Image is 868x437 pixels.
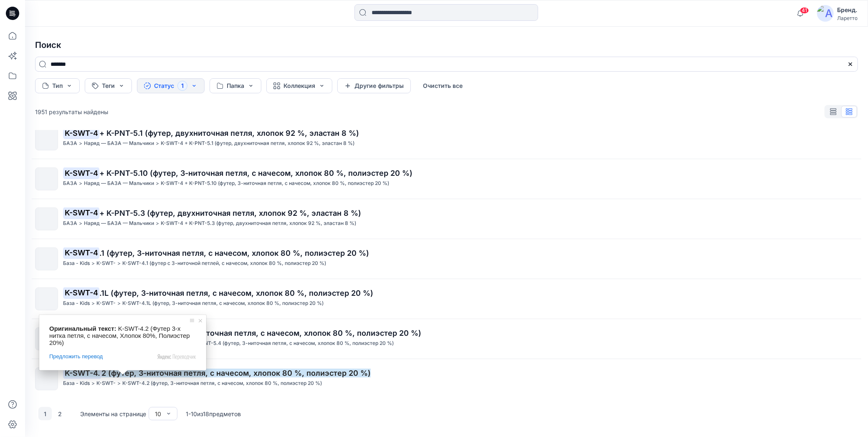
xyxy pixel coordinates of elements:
ya-tr-span: K-SWT- [96,260,116,266]
ya-tr-span: Бренд. [837,6,857,13]
ya-tr-span: + K-PNT-5.1 (футер, двухниточная петля, хлопок 92 %, эластан 8 %) [99,129,359,137]
ya-tr-span: K-SWT-4 [65,129,98,137]
ya-tr-span: Наряд — БАЗА — Мальчики [84,220,154,226]
a: K-SWT-4.1 (футер, 3-ниточная петля, с начесом, хлопок 80 %, полиэстер 20 %)База - Kids>K-SWT->K-S... [30,242,863,275]
p: > [117,299,121,308]
p: K-SWT-4.1L + K-PNT-5.4 (футер, 3-ниточная петля, с начесом, хлопок 80 %, полиэстер 20 %) [161,339,394,348]
span: K-SWT-4.2 (Футер 3-х нитка петля, с начесом, Хлопок 80%, Полиэстер 20%) [49,325,192,346]
p: K-SWT-4 + K-PNT-5.3 (футер, двухниточная петля, хлопок 92 %, эластан 8 %) [161,219,356,228]
p: > [79,219,82,228]
ya-tr-span: K-SWT-4. [65,369,100,377]
a: K-SWT-4.2 (футер, 3-ниточная петля, с начесом, хлопок 80 %, полиэстер 20 %)База - Kids>K-SWT->K-S... [30,362,863,395]
button: 2 [53,407,67,420]
a: K-SWT-4.1L + K-PNT-5.4 (футер, 3-ниточная петля, с начесом, хлопок 80 %, полиэстер 20 %)БАЗА>Наря... [30,322,863,355]
ya-tr-span: 1 [186,410,188,417]
p: БАЗА [63,139,77,148]
p: Наряд — БАЗА — Мальчики [84,219,154,228]
ya-tr-span: + K-PNT-5.3 (футер, двухниточная петля, хлопок 92 %, эластан 8 %) [99,209,361,217]
ya-tr-span: K-SWT- [96,300,116,306]
p: База - Kids [63,379,90,388]
p: > [117,379,121,388]
ya-tr-span: База - Kids [63,260,90,266]
p: K-SWT-4.1 (футер с 3-ниточной петлей, с начесом, хлопок 80 %, полиэстер 20 %) [122,259,326,268]
ya-tr-span: БАЗА [63,220,77,226]
p: K-SWT-4 + K-PNT-5.10 (футер, 3-ниточная петля, с начесом, хлопок 80 %, полиэстер 20 %) [161,179,389,188]
span: Предложить перевод [49,353,103,360]
a: K-SWT-4+ K-PNT-5.10 (футер, 3-ниточная петля, с начесом, хлопок 80 %, полиэстер 20 %)БАЗА>Наряд —... [30,162,863,195]
p: Наряд — БАЗА — Мальчики [84,179,154,188]
ya-tr-span: K-SWT-4.1L + K-PNT-5.4 (футер, 3-ниточная петля, с начесом, хлопок 80 %, полиэстер 20 %) [161,340,394,346]
p: K-SWT-4.2 (футер, 3-ниточная петля, с начесом, хлопок 80 %, полиэстер 20 %) [122,379,322,388]
button: Статус1 [137,78,205,93]
button: Тип [35,78,80,93]
ya-tr-span: Элементы на странице [80,410,146,417]
p: > [91,299,95,308]
p: База - Kids [63,299,90,308]
div: 10 [155,410,161,418]
span: Оригинальный текст: [49,325,116,332]
p: K-SWT- [96,299,116,308]
ya-tr-span: БАЗА [63,140,77,146]
ya-tr-span: .1 (футер, 3-ниточная петля, с начесом, хлопок 80 %, полиэстер 20 %) [99,249,369,257]
ya-tr-span: K-SWT-4 + K-PNT-5.3 (футер, двухниточная петля, хлопок 92 %, эластан 8 %) [161,220,356,226]
p: K-SWT-4 + K-PNT-5.1 (футер, двухниточная петля, хлопок 92 %, эластан 8 %) [161,139,354,148]
p: > [91,259,95,268]
ya-tr-span: + K-PNT-5.10 (футер, 3-ниточная петля, с начесом, хлопок 80 %, полиэстер 20 %) [99,169,412,177]
ya-tr-span: 2 (футер, 3-ниточная петля, с начесом, хлопок 80 %, полиэстер 20 %) [101,369,371,377]
ya-tr-span: K-SWT-4.1 (футер с 3-ниточной петлей, с начесом, хлопок 80 %, полиэстер 20 %) [122,260,326,266]
ya-tr-span: 18 [203,410,209,417]
ya-tr-span: результаты найдены [49,108,108,115]
ya-tr-span: Поиск [35,40,61,50]
ya-tr-span: из [197,410,203,417]
p: > [91,379,95,388]
ya-tr-span: 1951 [35,108,47,115]
ya-tr-span: Очистить все [423,81,463,90]
img: аватар [817,5,834,22]
ya-tr-span: K-SWT-4 [65,169,98,177]
a: K-SWT-4.1L (футер, 3-ниточная петля, с начесом, хлопок 80 %, полиэстер 20 %)База - Kids>K-SWT->K-... [30,282,863,315]
p: Наряд — БАЗА — Мальчики [84,139,154,148]
ya-tr-span: .1L + K-PNT-5.4 (футер, 3-ниточная петля, с начесом, хлопок 80 %, полиэстер 20 %) [99,329,421,337]
a: K-SWT-4+ K-PNT-5.3 (футер, двухниточная петля, хлопок 92 %, эластан 8 %)БАЗА>Наряд — БАЗА — Мальч... [30,202,863,235]
p: > [79,139,82,148]
ya-tr-span: 10 [191,410,197,417]
ya-tr-span: K-SWT-4 [65,289,98,297]
p: База - Kids [63,259,90,268]
ya-tr-span: Наряд — БАЗА — Мальчики [84,140,154,146]
button: Коллекция [266,78,332,93]
ya-tr-span: - [188,410,191,417]
span: 41 [800,7,809,14]
ya-tr-span: Ларетто [837,15,858,21]
p: > [117,259,121,268]
ya-tr-span: предметов [209,410,241,417]
ya-tr-span: .1L (футер, 3-ниточная петля, с начесом, хлопок 80 %, полиэстер 20 %) [99,289,373,297]
p: > [156,139,159,148]
a: K-SWT-4+ K-PNT-5.1 (футер, двухниточная петля, хлопок 92 %, эластан 8 %)БАЗА>Наряд — БАЗА — Мальч... [30,122,863,155]
ya-tr-span: БАЗА [63,180,77,186]
ya-tr-span: K-SWT-4 [65,249,98,257]
ya-tr-span: K-SWT-4 [65,209,98,217]
p: БАЗА [63,179,77,188]
p: K-SWT- [96,379,116,388]
button: Папка [210,78,261,93]
ya-tr-span: K-SWT-4.1L (футер, 3-ниточная петля, с начесом, хлопок 80 %, полиэстер 20 %) [122,300,324,306]
p: > [79,179,82,188]
p: K-SWT- [96,259,116,268]
p: K-SWT-4.1L (футер, 3-ниточная петля, с начесом, хлопок 80 %, полиэстер 20 %) [122,299,324,308]
p: > [156,219,159,228]
button: Очистить все [416,78,470,93]
ya-tr-span: База - Kids [63,300,90,306]
button: Другие фильтры [337,78,411,93]
button: Теги [85,78,132,93]
button: 1 [38,407,52,420]
ya-tr-span: Наряд — БАЗА — Мальчики [84,180,154,186]
p: БАЗА [63,219,77,228]
ya-tr-span: Другие фильтры [354,81,404,90]
p: > [156,179,159,188]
